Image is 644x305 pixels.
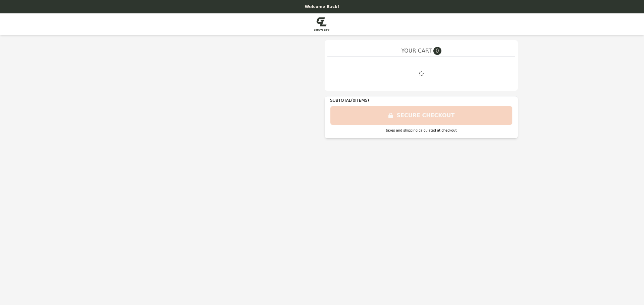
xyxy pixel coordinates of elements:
[330,128,513,133] div: taxes and shipping calculated at checkout
[351,98,369,103] span: ( 0 ITEMS)
[330,98,351,103] span: SUBTOTAL
[314,17,330,31] img: Brand Logo
[4,4,640,9] p: Welcome Back!
[433,47,441,55] span: 0
[401,47,432,55] span: YOUR CART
